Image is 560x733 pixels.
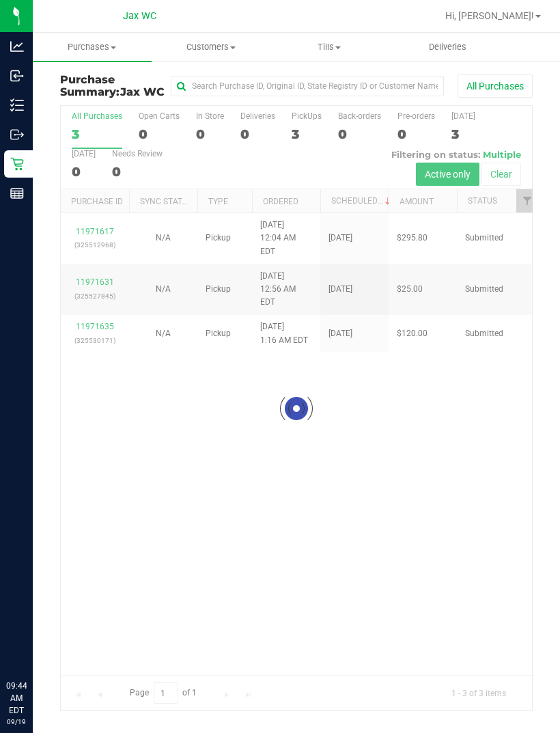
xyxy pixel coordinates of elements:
[171,76,444,96] input: Search Purchase ID, Original ID, State Registry ID or Customer Name...
[33,41,152,53] span: Purchases
[14,624,55,665] iframe: Resource center
[270,41,388,53] span: Tills
[120,85,165,98] span: Jax WC
[33,33,152,61] a: Purchases
[389,33,507,61] a: Deliveries
[10,40,24,53] inline-svg: Analytics
[152,41,270,53] span: Customers
[10,186,24,200] inline-svg: Reports
[123,10,156,22] span: Jax WC
[152,33,270,61] a: Customers
[10,128,24,141] inline-svg: Outbound
[10,98,24,112] inline-svg: Inventory
[445,10,534,21] span: Hi, [PERSON_NAME]!
[410,41,485,53] span: Deliveries
[60,74,171,98] h3: Purchase Summary:
[6,680,27,717] p: 09:44 AM EDT
[10,69,24,83] inline-svg: Inbound
[10,157,24,171] inline-svg: Retail
[458,74,533,98] button: All Purchases
[6,717,27,727] p: 09/19
[270,33,389,61] a: Tills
